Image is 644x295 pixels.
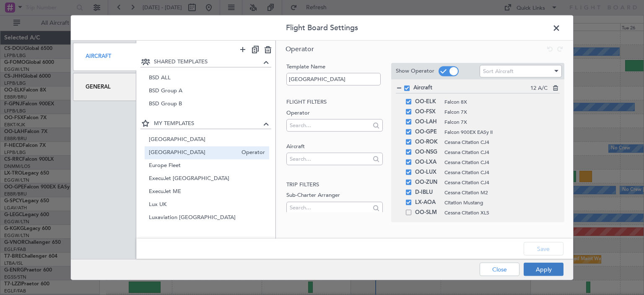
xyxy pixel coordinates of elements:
[286,109,382,117] label: Operator
[415,137,440,147] span: OO-ROK
[415,127,440,137] span: OO-GPE
[149,227,265,235] span: Luxaviation [GEOGRAPHIC_DATA]
[149,201,265,209] span: Lux UK
[415,167,440,177] span: OO-LUX
[483,68,514,75] span: Sort Aircraft
[149,162,265,170] span: Europe Fleet
[286,191,382,200] label: Sub-Charter Arranger
[444,148,552,156] span: Cessna Citation CJ4
[444,188,552,196] span: Cessna Citation M2
[444,209,552,216] span: Cessna Citation XLS
[149,86,265,95] span: BSD Group A
[415,97,440,107] span: OO-ELK
[149,214,265,222] span: Luxaviation [GEOGRAPHIC_DATA]
[524,263,563,276] button: Apply
[154,57,262,66] span: SHARED TEMPLATES
[396,67,434,76] label: Show Operator
[480,263,519,276] button: Close
[286,63,382,71] label: Template Name
[286,142,382,151] label: Aircraft
[415,207,440,217] span: OO-SLM
[290,201,370,214] input: Search...
[444,118,552,125] span: Falcon 7X
[149,136,265,144] span: [GEOGRAPHIC_DATA]
[444,98,552,105] span: Falcon 8X
[286,98,382,107] h2: Flight filters
[237,149,265,157] span: Operator
[415,197,440,207] span: LX-AOA
[73,42,136,70] div: Aircraft
[530,84,548,92] span: 12 A/C
[444,128,552,136] span: Falcon 900EX EASy II
[415,107,440,117] span: OO-FSX
[149,73,265,82] span: BSD ALL
[149,188,265,196] span: ExecuJet ME
[73,73,136,101] div: General
[286,180,382,189] h2: Trip filters
[415,187,440,197] span: D-IBLU
[290,119,370,131] input: Search...
[444,108,552,115] span: Falcon 7X
[444,138,552,146] span: Cessna Citation CJ4
[415,157,440,167] span: OO-LXA
[415,177,440,187] span: OO-ZUN
[149,149,238,157] span: [GEOGRAPHIC_DATA]
[71,15,573,40] header: Flight Board Settings
[415,147,440,157] span: OO-NSG
[154,120,262,128] span: MY TEMPLATES
[149,99,265,108] span: BSD Group B
[413,84,530,92] span: Aircraft
[286,44,314,53] span: Operator
[415,117,440,127] span: OO-LAH
[444,158,552,166] span: Cessna Citation CJ4
[444,198,552,206] span: Citation Mustang
[444,168,552,176] span: Cessna Citation CJ4
[290,152,370,165] input: Search...
[444,178,552,186] span: Cessna Citation CJ4
[149,175,265,183] span: ExecuJet [GEOGRAPHIC_DATA]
